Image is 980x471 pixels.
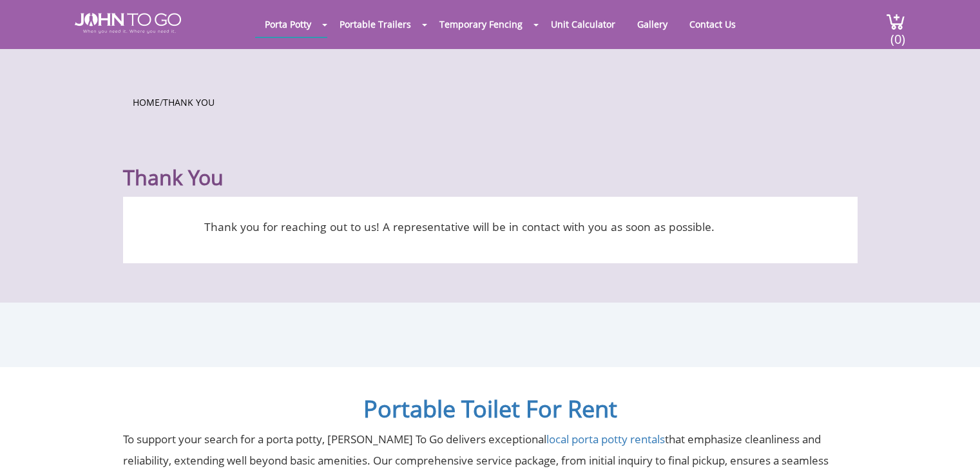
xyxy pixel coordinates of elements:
[546,432,665,446] a: local porta potty rentals
[680,12,745,37] a: Contact Us
[133,93,848,109] ul: /
[890,20,905,48] span: (0)
[541,12,625,37] a: Unit Calculator
[430,12,532,37] a: Temporary Fencing
[123,134,858,190] h1: Thank You
[142,216,777,237] p: Thank you for reaching out to us! A representative will be in contact with you as soon as possible.
[363,393,617,425] a: Portable Toilet For Rent
[330,12,421,37] a: Portable Trailers
[255,12,321,37] a: Porta Potty
[886,13,905,30] img: cart a
[163,96,215,108] a: Thank You
[628,12,677,37] a: Gallery
[75,13,181,34] img: JOHN to go
[133,96,160,108] a: Home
